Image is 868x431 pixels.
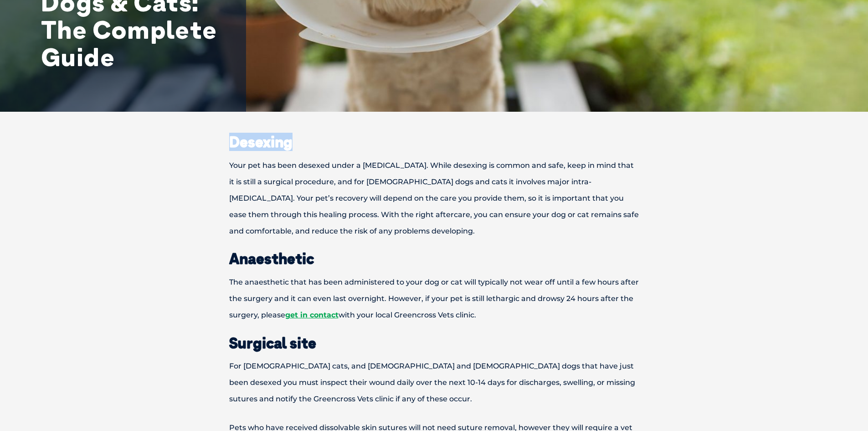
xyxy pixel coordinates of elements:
[229,133,293,151] strong: Desexing
[197,157,671,239] p: Your pet has been desexed under a [MEDICAL_DATA]. While desexing is common and safe, keep in mind...
[285,311,339,319] a: get in contact
[229,249,314,268] strong: Anaesthetic
[197,274,671,323] p: The anaesthetic that has been administered to your dog or cat will typically not wear off until a...
[229,334,316,352] strong: Surgical site
[197,358,671,407] p: For [DEMOGRAPHIC_DATA] cats, and [DEMOGRAPHIC_DATA] and [DEMOGRAPHIC_DATA] dogs that have just be...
